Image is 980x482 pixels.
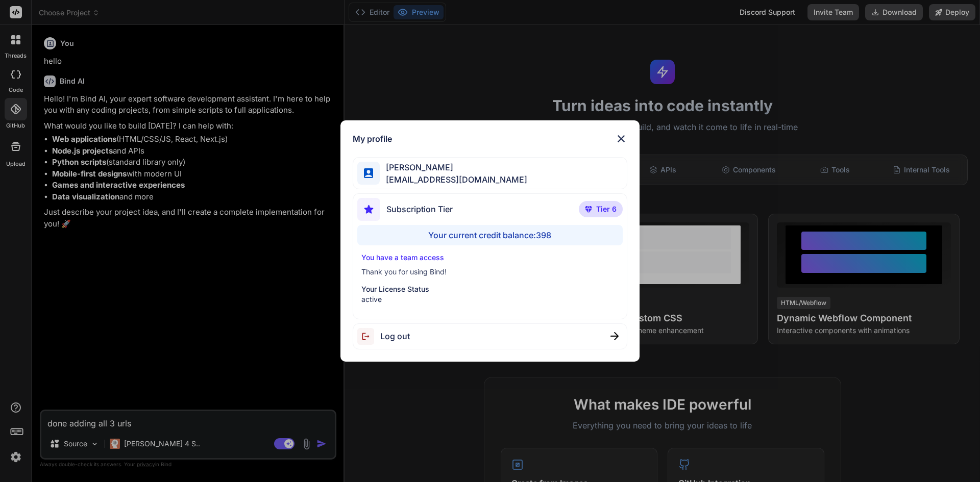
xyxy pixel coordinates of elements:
[610,332,619,340] img: close
[361,294,619,305] p: active
[357,225,623,245] div: Your current credit balance: 398
[386,203,453,215] span: Subscription Tier
[357,328,380,345] img: logout
[615,133,627,145] img: close
[364,168,374,178] img: profile
[585,206,592,212] img: premium
[353,133,392,145] h1: My profile
[596,204,617,214] span: Tier 6
[380,330,410,342] span: Log out
[380,173,527,186] span: [EMAIL_ADDRESS][DOMAIN_NAME]
[361,252,619,263] p: You have a team access
[380,161,527,173] span: [PERSON_NAME]
[361,267,619,277] p: Thank you for using Bind!
[357,198,380,221] img: subscription
[361,284,619,294] p: Your License Status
